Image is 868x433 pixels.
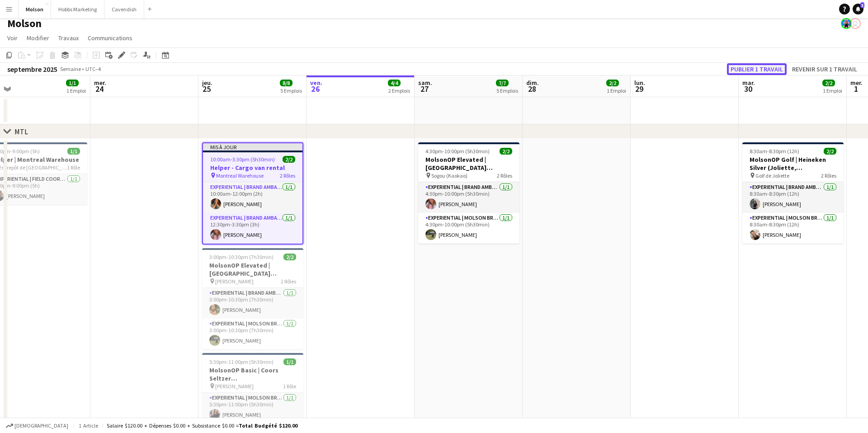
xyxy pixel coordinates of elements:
span: 1 [849,84,863,94]
a: Voir [4,32,21,44]
span: 4/4 [388,80,401,86]
app-card-role: Experiential | Brand Ambassador1/14:30pm-10:00pm (5h30min)[PERSON_NAME] [418,182,519,213]
span: 3 [860,2,864,8]
button: Molson [19,0,51,18]
app-card-role: Experiential | Molson Brand Specialist1/14:30pm-10:00pm (5h30min)[PERSON_NAME] [418,213,519,244]
span: Travaux [58,34,79,42]
span: 8/8 [280,80,292,86]
div: 1 Emploi [607,87,626,94]
h3: MolsonOP Golf | Heineken Silver (Joliette, [GEOGRAPHIC_DATA]) [742,155,844,172]
app-job-card: 4:30pm-10:00pm (5h30min)2/2MolsonOP Elevated | [GEOGRAPHIC_DATA] ([GEOGRAPHIC_DATA], [GEOGRAPHIC_... [418,142,519,244]
div: septembre 2025 [7,65,57,74]
app-job-card: Mis à jour10:00am-3:30pm (5h30min)2/2Helper - Cargo van rental Montreal Warehouse2 RôlesExperient... [202,142,303,245]
span: 24 [93,84,106,94]
app-card-role: Experiential | Molson Brand Specialist1/13:00pm-10:30pm (7h30min)[PERSON_NAME] [202,319,303,349]
span: mer. [94,79,106,87]
app-card-role: Experiential | Brand Ambassador1/110:00am-12:00pm (2h)[PERSON_NAME] [203,182,302,213]
app-card-role: Experiential | Molson Brand Specialist1/15:30pm-11:00pm (5h30min)[PERSON_NAME] [202,393,303,424]
div: MTL [14,127,28,136]
span: 3:00pm-10:30pm (7h30min) [209,254,274,260]
span: 29 [633,84,645,94]
span: Voir [7,34,18,42]
span: [PERSON_NAME] [215,383,254,390]
span: 2 Rôles [821,172,836,179]
span: 1/1 [67,148,80,155]
span: 4:30pm-10:00pm (5h30min) [425,148,490,155]
span: Semaine 39 [59,66,82,79]
button: Hobbs Marketing [51,0,104,18]
app-card-role: Experiential | Brand Ambassador1/18:30am-8:30pm (12h)[PERSON_NAME] [742,182,844,213]
app-card-role: Experiential | Molson Brand Specialist1/18:30am-8:30pm (12h)[PERSON_NAME] [742,213,844,244]
div: UTC−4 [85,66,101,72]
span: [PERSON_NAME] [215,278,254,285]
span: 1 Rôle [283,383,296,390]
div: 1 Emploi [823,87,842,94]
span: mar. [742,79,755,87]
button: Cavendish [104,0,144,18]
app-card-role: Experiential | Brand Ambassador1/13:00pm-10:30pm (7h30min)[PERSON_NAME] [202,288,303,319]
a: Communications [84,32,136,44]
a: 3 [853,4,863,14]
div: 5 Emplois [496,87,518,94]
app-card-role: Experiential | Brand Ambassador1/112:30pm-3:30pm (3h)[PERSON_NAME] [203,213,302,244]
span: 2 Rôles [280,172,295,179]
span: jeu. [202,79,212,87]
span: 1/1 [283,358,296,365]
button: [DEMOGRAPHIC_DATA] [5,421,70,431]
a: Travaux [55,32,82,44]
h1: Molson [7,17,42,30]
span: 1/1 [66,80,79,86]
span: [DEMOGRAPHIC_DATA] [14,423,68,429]
h3: Helper - Cargo van rental [203,164,302,172]
app-user-avatar: Jamie Wong [850,18,861,29]
app-user-avatar: Lysandre Dorval [841,18,852,29]
span: ven. [310,79,322,87]
span: lun. [634,79,645,87]
button: Publier 1 travail [727,63,787,75]
span: 26 [309,84,322,94]
span: 2/2 [822,80,835,86]
div: 2 Emplois [388,87,410,94]
span: 2/2 [824,148,836,155]
div: Salaire $120.00 + Dépenses $0.00 + Subsistance $0.00 = [107,422,297,429]
span: 30 [741,84,755,94]
span: Modifier [27,34,49,42]
span: 2 Rôles [281,278,296,285]
app-job-card: 3:00pm-10:30pm (7h30min)2/2MolsonOP Elevated | [GEOGRAPHIC_DATA] ([GEOGRAPHIC_DATA], [GEOGRAPHIC_... [202,248,303,349]
span: sam. [418,79,432,87]
span: 2 Rôles [497,172,512,179]
span: 8:30am-8:30pm (12h) [750,148,799,155]
span: 1 article [77,422,99,429]
span: Golf de Joliette [755,172,789,179]
a: Modifier [23,32,53,44]
h3: MolsonOP Elevated | [GEOGRAPHIC_DATA] ([GEOGRAPHIC_DATA], [GEOGRAPHIC_DATA]) [202,261,303,278]
div: Mis à jour [203,143,302,151]
span: dim. [526,79,539,87]
span: 2/2 [283,156,295,163]
span: 27 [417,84,432,94]
span: 25 [201,84,212,94]
span: 2/2 [283,254,296,260]
span: 28 [525,84,539,94]
button: Revenir sur 1 travail [788,63,861,75]
span: 2/2 [606,80,619,86]
div: 5 Emplois [280,87,302,94]
span: Total Budgété $120.00 [239,422,297,429]
span: Communications [88,34,132,42]
span: 2/2 [500,148,512,155]
h3: MolsonOP Elevated | [GEOGRAPHIC_DATA] ([GEOGRAPHIC_DATA], [GEOGRAPHIC_DATA]) [418,155,519,172]
div: 1 Emploi [66,87,86,94]
span: Montreal Warehouse [216,172,264,179]
span: 10:00am-3:30pm (5h30min) [210,156,275,163]
app-job-card: 5:30pm-11:00pm (5h30min)1/1MolsonOP Basic | Coors Seltzer ([GEOGRAPHIC_DATA], [GEOGRAPHIC_DATA]) ... [202,353,303,424]
span: Sogou (Kaokao) [431,172,467,179]
app-job-card: 8:30am-8:30pm (12h)2/2MolsonOP Golf | Heineken Silver (Joliette, [GEOGRAPHIC_DATA]) Golf de Jolie... [742,142,844,244]
span: mer. [850,79,863,87]
span: 7/7 [496,80,509,86]
span: 5:30pm-11:00pm (5h30min) [209,358,274,365]
span: 1 Rôle [67,164,80,171]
